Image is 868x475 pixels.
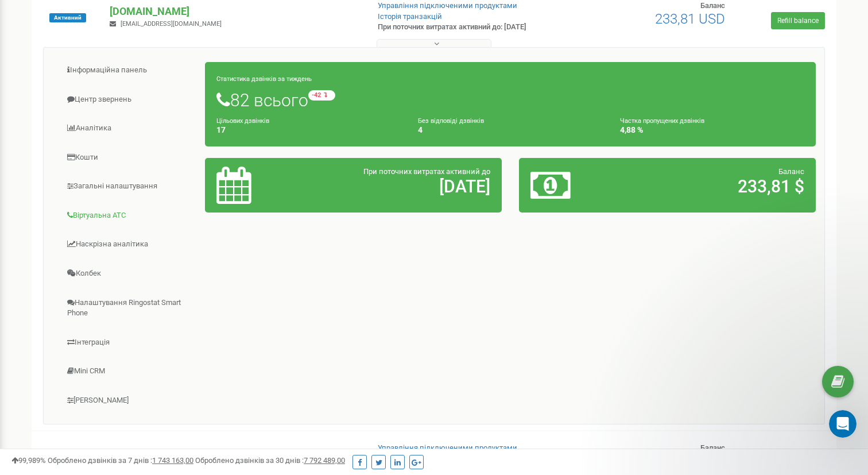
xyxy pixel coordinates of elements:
[48,456,193,465] span: Оброблено дзвінків за 7 днів :
[363,167,490,176] span: При поточних витратах активний до
[378,1,517,10] a: Управління підключеними продуктами
[418,117,484,125] small: Без відповіді дзвінків
[378,12,442,21] a: Історія транзакцій
[52,230,206,258] a: Наскрізна аналітика
[216,126,401,134] h4: 17
[52,144,206,172] a: Кошти
[52,172,206,200] a: Загальні налаштування
[195,456,345,465] span: Оброблено дзвінків за 30 днів :
[304,456,345,465] u: 7 792 489,00
[52,329,206,357] a: Інтеграція
[620,126,804,134] h4: 4,88 %
[216,90,804,110] h1: 82 всього
[110,446,359,461] p: Aura.Sity
[627,177,804,196] h2: 233,81 $
[216,117,269,125] small: Цільових дзвінків
[52,202,206,230] a: Віртуальна АТС
[52,387,206,415] a: [PERSON_NAME]
[52,260,206,288] a: Колбек
[378,443,517,452] a: Управління підключеними продуктами
[121,20,222,28] span: [EMAIL_ADDRESS][DOMAIN_NAME]
[52,86,206,114] a: Центр звернень
[49,13,86,22] span: Активний
[52,357,206,385] a: Mini CRM
[700,443,725,452] span: Баланс
[52,114,206,142] a: Аналiтика
[418,126,602,134] h4: 4
[308,90,335,101] small: -42
[313,177,490,196] h2: [DATE]
[52,56,206,84] a: Інформаційна панель
[11,456,46,465] span: 99,989%
[620,117,704,125] small: Частка пропущених дзвінків
[52,289,206,327] a: Налаштування Ringostat Smart Phone
[378,22,560,33] p: При поточних витратах активний до: [DATE]
[216,75,312,83] small: Статистика дзвінків за тиждень
[829,410,857,438] iframe: Intercom live chat
[110,4,359,19] p: [DOMAIN_NAME]
[152,456,193,465] u: 1 743 163,00
[778,167,804,176] span: Баланс
[771,12,825,29] a: Refill balance
[700,1,725,10] span: Баланс
[655,11,725,27] span: 233,81 USD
